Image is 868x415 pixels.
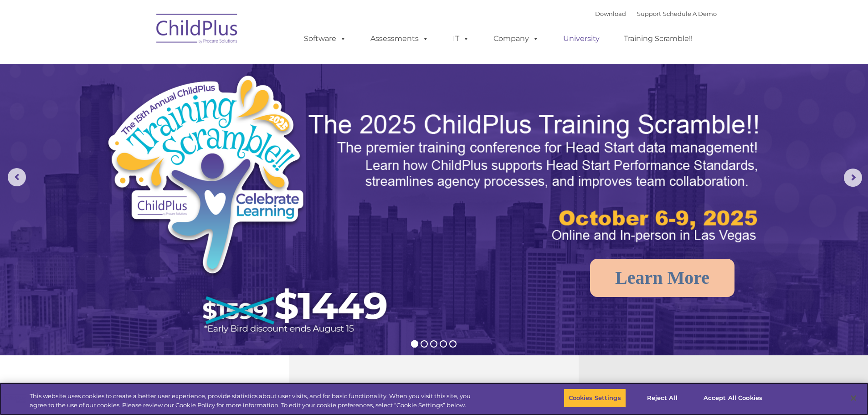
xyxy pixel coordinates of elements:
span: Phone number [127,97,165,104]
button: Cookies Settings [564,389,626,408]
a: IT [444,30,478,48]
div: This website uses cookies to create a better user experience, provide statistics about user visit... [30,392,478,410]
button: Reject All [634,389,691,408]
a: University [554,30,609,48]
a: Support [637,10,661,17]
a: Assessments [361,30,438,48]
font: | [595,10,717,17]
a: Download [595,10,626,17]
a: Training Scramble!! [615,30,702,48]
a: Schedule A Demo [663,10,717,17]
a: Learn More [590,259,734,297]
span: Last name [127,60,154,67]
a: Software [295,30,355,48]
button: Accept All Cookies [699,389,767,408]
img: ChildPlus by Procare Solutions [152,7,243,53]
button: Close [843,388,863,408]
a: Company [484,30,548,48]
